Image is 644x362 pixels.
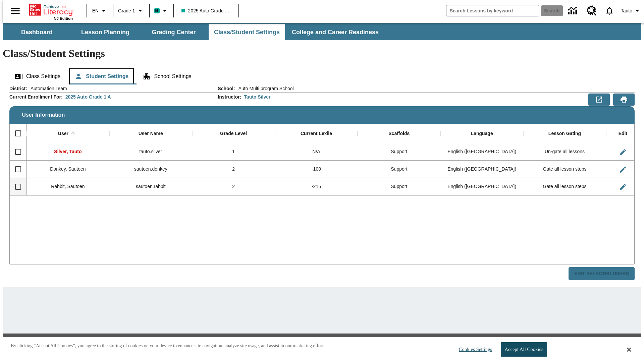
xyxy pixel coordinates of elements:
a: Home [29,3,73,16]
button: Language: EN, Select a language [89,5,111,17]
span: 2025 Auto Grade 1 A [181,7,231,14]
div: sautoen.rabbit [109,178,192,195]
span: Auto Multi program School [235,85,294,92]
div: -215 [275,178,358,195]
div: 2 [192,161,275,178]
div: 1 [192,143,275,161]
div: Un-gate all lessons [523,143,606,161]
button: Boost Class color is teal. Change class color [152,5,171,17]
span: Grade 1 [118,7,135,14]
a: Data Center [564,2,583,20]
div: User Name [139,131,163,137]
button: Student Settings [69,68,134,84]
div: tauto.silver [109,143,192,161]
button: Close [627,347,631,353]
div: Support [358,143,440,161]
div: -100 [275,161,358,178]
span: EN [92,7,99,14]
h2: School : [218,86,235,92]
div: English (US) [440,143,523,161]
button: Edit User [616,145,630,159]
div: English (US) [440,161,523,178]
button: School Settings [137,68,197,84]
button: College and Career Readiness [286,24,384,40]
div: Scaffolds [388,131,410,137]
div: Tauto Silver [244,94,270,100]
button: Class Settings [9,68,66,84]
button: Export to CSV [588,94,610,106]
span: NJ Edition [54,16,73,20]
button: Lesson Planning [72,24,139,40]
button: Edit User [616,163,630,176]
div: N/A [275,143,358,161]
div: Gate all lesson steps [523,178,606,195]
input: search field [446,5,539,16]
div: SubNavbar [3,24,385,40]
div: Lesson Gating [548,131,581,137]
p: By clicking “Accept All Cookies”, you agree to the storing of cookies on your device to enhance s... [11,343,327,349]
div: Home [29,2,73,20]
div: sautoen.donkey [109,161,192,178]
span: B [155,6,159,15]
button: Grading Center [140,24,207,40]
div: Edit [619,131,627,137]
button: Edit User [616,180,630,194]
button: Cookies Settings [453,343,495,356]
div: 2025 Auto Grade 1 A [65,94,111,100]
h2: Instructor : [218,94,241,100]
div: Current Lexile [301,131,332,137]
div: Language [471,131,493,137]
span: Tauto [621,7,632,14]
div: English (US) [440,178,523,195]
button: Open side menu [5,1,25,21]
div: Class/Student Settings [9,68,635,84]
div: Gate all lesson steps [523,161,606,178]
div: Support [358,178,440,195]
button: Profile/Settings [618,5,644,17]
div: SubNavbar [3,23,641,40]
h2: District : [9,86,27,92]
span: Silver, Tauto [54,149,82,154]
button: Grade: Grade 1, Select a grade [115,5,147,17]
div: Grade Level [220,131,247,137]
button: Print Preview [613,94,635,106]
a: Resource Center, Will open in new tab [583,2,601,20]
a: Notifications [601,2,618,19]
h2: Current Enrollment For : [9,94,63,100]
span: User Information [22,112,65,118]
div: User Information [9,85,635,281]
span: Rabbit, Sautoen [51,184,85,189]
button: Class/Student Settings [209,24,285,40]
span: Automation Team [27,85,67,92]
button: Dashboard [3,24,70,40]
div: User [58,131,68,137]
button: Accept All Cookies [501,342,547,357]
h1: Class/Student Settings [3,47,641,60]
span: Donkey, Sautoen [50,166,86,172]
div: Support [358,161,440,178]
div: 2 [192,178,275,195]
